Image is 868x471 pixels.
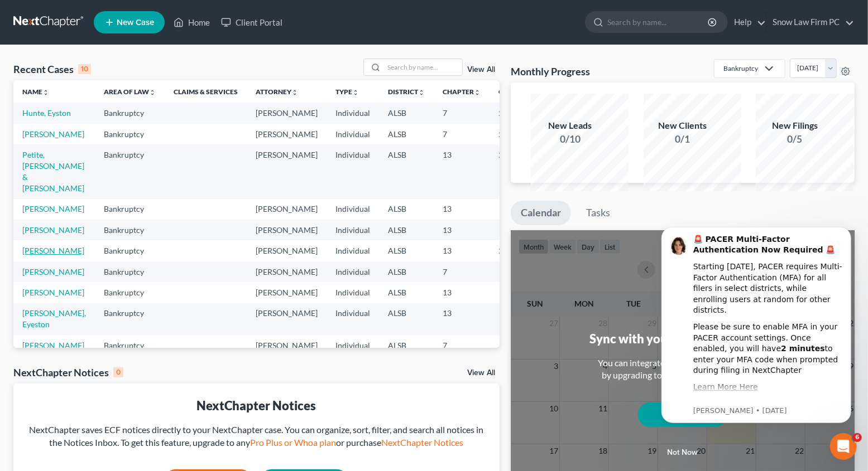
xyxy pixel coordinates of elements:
[247,199,327,220] td: [PERSON_NAME]
[22,308,86,329] a: [PERSON_NAME], Eyeston
[352,89,359,96] i: unfold_more
[22,204,84,213] a: [PERSON_NAME]
[104,88,156,96] a: Area of Lawunfold_more
[247,103,327,123] td: [PERSON_NAME]
[95,282,165,303] td: Bankruptcy
[42,89,49,96] i: unfold_more
[22,225,84,235] a: [PERSON_NAME]
[165,80,247,103] th: Claims & Services
[576,201,620,225] a: Tasks
[511,201,571,225] a: Calendar
[418,89,425,96] i: unfold_more
[474,89,481,96] i: unfold_more
[250,437,336,448] a: Pro Plus or Whoa plan
[22,129,84,139] a: [PERSON_NAME]
[22,246,84,255] a: [PERSON_NAME]
[531,132,609,146] div: 0/10
[434,335,490,356] td: 7
[113,367,123,377] div: 0
[490,144,543,198] td: 25-10190
[22,150,84,193] a: Petite, [PERSON_NAME] & [PERSON_NAME]
[434,199,490,220] td: 13
[95,199,165,220] td: Bankruptcy
[379,303,434,335] td: ALSB
[607,12,709,32] input: Search by name...
[327,240,379,261] td: Individual
[247,144,327,198] td: [PERSON_NAME]
[638,441,727,464] button: Not now
[327,103,379,123] td: Individual
[327,335,379,356] td: Individual
[327,261,379,282] td: Individual
[13,62,91,76] div: Recent Cases
[379,144,434,198] td: ALSB
[13,366,123,379] div: NextChapter Notices
[327,220,379,240] td: Individual
[830,433,857,460] iframe: Intercom live chat
[247,335,327,356] td: [PERSON_NAME]
[593,357,772,382] div: You can integrate with Google, Outlook, iCal by upgrading to any
[388,88,425,96] a: Districtunfold_more
[467,66,495,74] a: View All
[327,124,379,144] td: Individual
[379,103,434,123] td: ALSB
[95,124,165,144] td: Bankruptcy
[511,65,590,78] h3: Monthly Progress
[78,64,91,74] div: 10
[384,59,462,75] input: Search by name...
[434,220,490,240] td: 13
[95,261,165,282] td: Bankruptcy
[149,89,156,96] i: unfold_more
[95,220,165,240] td: Bankruptcy
[490,240,543,261] td: 24-12965
[327,303,379,335] td: Individual
[443,88,481,96] a: Chapterunfold_more
[22,108,71,118] a: Hunte, Eyston
[95,144,165,198] td: Bankruptcy
[379,124,434,144] td: ALSB
[327,282,379,303] td: Individual
[379,199,434,220] td: ALSB
[723,64,758,73] div: Bankruptcy
[379,240,434,261] td: ALSB
[247,261,327,282] td: [PERSON_NAME]
[95,335,165,356] td: Bankruptcy
[168,12,215,32] a: Home
[335,88,359,96] a: Typeunfold_more
[498,88,534,96] a: Case Nounfold_more
[434,124,490,144] td: 7
[756,119,834,132] div: New Filings
[22,424,491,449] div: NextChapter saves ECF notices directly to your NextChapter case. You can organize, sort, filter, ...
[434,261,490,282] td: 7
[327,144,379,198] td: Individual
[22,267,84,276] a: [PERSON_NAME]
[853,433,862,442] span: 6
[467,369,495,377] a: View All
[22,288,84,297] a: [PERSON_NAME]
[247,303,327,335] td: [PERSON_NAME]
[379,335,434,356] td: ALSB
[95,303,165,335] td: Bankruptcy
[434,144,490,198] td: 13
[117,18,154,27] span: New Case
[434,303,490,335] td: 13
[490,103,543,123] td: 25-11999
[434,103,490,123] td: 7
[490,124,543,144] td: 24-11655
[22,88,49,96] a: Nameunfold_more
[247,220,327,240] td: [PERSON_NAME]
[531,119,609,132] div: New Leads
[767,12,854,32] a: Snow Law Firm PC
[644,119,722,132] div: New Clients
[256,88,298,96] a: Attorneyunfold_more
[247,240,327,261] td: [PERSON_NAME]
[644,132,722,146] div: 0/1
[434,282,490,303] td: 13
